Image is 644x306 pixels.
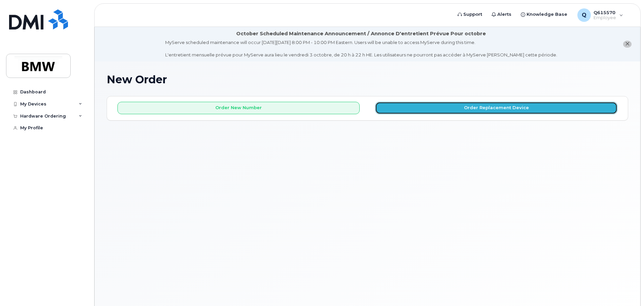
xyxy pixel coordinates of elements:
h1: New Order [107,74,628,85]
iframe: Messenger Launcher [615,277,639,301]
div: October Scheduled Maintenance Announcement / Annonce D'entretient Prévue Pour octobre [236,30,486,37]
button: Order New Number [117,102,360,114]
button: Order Replacement Device [375,102,617,114]
button: close notification [623,41,632,48]
div: MyServe scheduled maintenance will occur [DATE][DATE] 8:00 PM - 10:00 PM Eastern. Users will be u... [165,39,557,58]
